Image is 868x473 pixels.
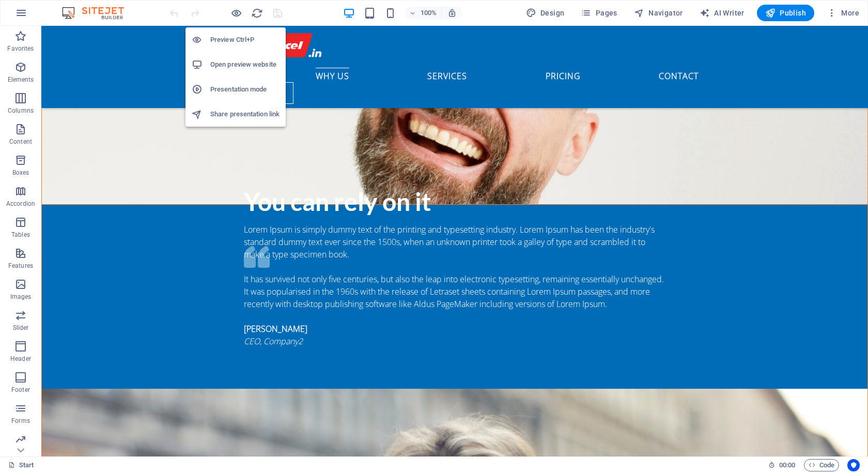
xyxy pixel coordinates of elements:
[59,7,137,19] img: Editor Logo
[8,106,34,115] p: Columns
[6,200,35,208] p: Accordion
[210,34,280,46] h6: Preview Ctrl+P
[7,44,34,53] p: Favorites
[11,386,30,394] p: Footer
[522,5,569,21] div: Design (Ctrl+Alt+Y)
[526,8,565,18] span: Design
[634,8,683,18] span: Navigator
[581,8,617,18] span: Pages
[421,7,437,19] h6: 100%
[13,324,29,332] p: Slider
[809,459,834,471] span: Code
[405,7,442,19] button: 100%
[210,83,280,96] h6: Presentation mode
[12,169,29,177] p: Boxes
[847,459,860,471] button: Usercentrics
[251,7,263,19] i: Reload page
[765,8,806,18] span: Publish
[768,459,796,471] h6: Session time
[251,7,263,19] button: reload
[577,5,621,21] button: Pages
[8,75,34,84] p: Elements
[630,5,687,21] button: Navigator
[823,5,863,21] button: More
[210,108,280,120] h6: Share presentation link
[9,138,32,146] p: Content
[695,5,749,21] button: AI Writer
[827,8,859,18] span: More
[786,461,788,469] span: :
[11,417,30,425] p: Forms
[447,8,457,18] i: On resize automatically adjust zoom level to fit chosen device.
[10,293,32,301] p: Images
[210,58,280,71] h6: Open preview website
[522,5,569,21] button: Design
[8,262,33,270] p: Features
[8,459,34,471] a: Click to cancel selection. Double-click to open Pages
[11,231,30,239] p: Tables
[10,355,31,363] p: Header
[804,459,839,471] button: Code
[700,8,745,18] span: AI Writer
[757,5,814,21] button: Publish
[779,459,795,471] span: 00 00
